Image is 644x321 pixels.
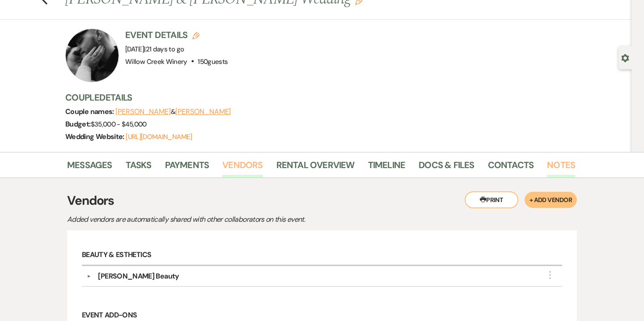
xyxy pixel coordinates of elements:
h3: Couple Details [65,91,566,104]
a: Payments [165,158,209,177]
div: [PERSON_NAME] Beauty [98,271,179,282]
a: [URL][DOMAIN_NAME] [126,132,192,141]
button: [PERSON_NAME] [175,108,231,115]
button: [PERSON_NAME] [115,108,171,115]
span: Wedding Website: [65,132,126,141]
a: Messages [67,158,112,177]
button: ▼ [83,274,94,279]
span: 21 days to go [146,45,184,54]
span: | [144,45,184,54]
button: Open lead details [621,53,629,62]
a: Rental Overview [276,158,355,177]
span: Couple names: [65,107,115,116]
a: Docs & Files [419,158,474,177]
a: Vendors [222,158,263,177]
span: Willow Creek Winery [125,57,187,66]
h3: Event Details [125,29,228,41]
button: Print [465,191,518,208]
a: Tasks [126,158,152,177]
span: Budget: [65,119,91,129]
a: Notes [547,158,575,177]
button: + Add Vendor [525,192,577,208]
h6: Beauty & Esthetics [82,245,562,266]
span: 150 guests [198,57,228,66]
a: Timeline [368,158,406,177]
p: Added vendors are automatically shared with other collaborators on this event. [67,214,380,225]
span: $35,000 - $45,000 [91,120,147,129]
span: [DATE] [125,45,184,54]
h3: Vendors [67,191,577,210]
a: Contacts [488,158,534,177]
span: & [115,107,231,116]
